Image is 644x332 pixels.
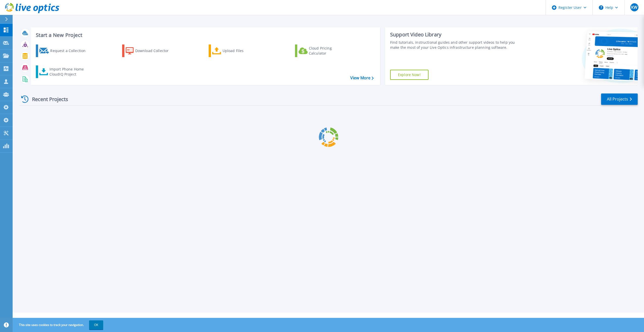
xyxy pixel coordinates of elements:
[19,93,75,105] div: Recent Projects
[36,32,373,38] h3: Start a New Project
[390,70,428,80] a: Explore Now!
[36,44,92,57] a: Request a Collection
[122,44,178,57] a: Download Collector
[601,93,638,105] a: All Projects
[135,46,176,56] div: Download Collector
[309,46,349,56] div: Cloud Pricing Calculator
[14,320,103,329] span: This site uses cookies to track your navigation.
[49,67,89,77] div: Import Phone Home CloudIQ Project
[50,46,91,56] div: Request a Collection
[350,76,374,80] a: View More
[209,44,265,57] a: Upload Files
[631,5,637,9] span: KW
[390,40,521,50] div: Find tutorials, instructional guides and other support videos to help you make the most of your L...
[89,320,103,329] button: OK
[223,46,263,56] div: Upload Files
[295,44,351,57] a: Cloud Pricing Calculator
[390,31,521,38] div: Support Video Library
